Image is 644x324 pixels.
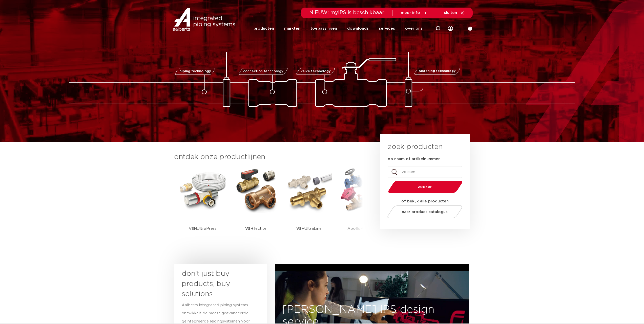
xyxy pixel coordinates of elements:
h3: zoek producten [388,142,443,152]
a: meer info [401,11,428,15]
button: zoeken [386,180,464,193]
p: UltraLine [296,213,322,244]
p: Tectite [245,213,266,244]
strong: VSH [296,227,304,231]
span: valve technology [301,70,331,73]
span: meer info [401,11,420,15]
a: producten [254,19,274,38]
span: piping technology [179,70,211,73]
span: fastening technology [419,70,456,73]
a: VSHTectite [233,167,279,244]
a: VSHUltraPress [180,167,225,244]
a: services [379,19,395,38]
a: toepassingen [310,19,337,38]
a: VSHUltraLine [286,167,332,244]
a: sluiten [444,11,465,15]
a: ApolloProFlow [339,167,385,244]
span: zoeken [401,185,449,189]
a: over ons [405,19,423,38]
span: naar product catalogus [402,210,448,214]
a: naar product catalogus [386,205,464,218]
p: UltraPress [189,213,216,244]
input: zoeken [388,166,462,178]
span: NIEUW: myIPS is beschikbaar [309,10,384,15]
a: downloads [347,19,369,38]
strong: VSH [245,227,253,231]
strong: Apollo [347,227,361,231]
h3: don’t just buy products, buy solutions [182,269,251,299]
strong: of bekijk alle producten [401,199,449,203]
div: my IPS [448,18,453,39]
nav: Menu [254,19,423,38]
span: sluiten [444,11,457,15]
strong: VSH [189,227,197,231]
span: connection technology [243,70,283,73]
p: ProFlow [347,213,377,244]
label: op naam of artikelnummer [388,157,440,162]
h3: ontdek onze productlijnen [174,152,363,162]
a: markten [284,19,300,38]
